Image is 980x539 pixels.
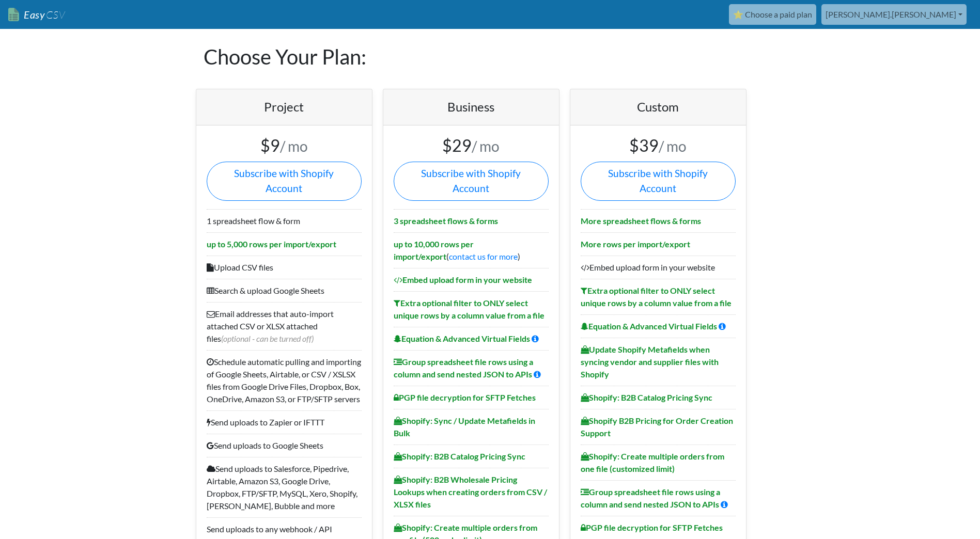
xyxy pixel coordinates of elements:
[394,216,498,226] b: 3 spreadsheet flows & forms
[394,334,530,343] b: Equation & Advanced Virtual Fields
[581,451,724,473] b: Shopify: Create multiple orders from one file (customized limit)
[394,392,536,402] b: PGP file decryption for SFTP Fetches
[581,487,720,509] b: Group spreadsheet file rows using a column and send nested JSON to APIs
[221,334,314,343] span: (optional - can be turned off)
[394,232,549,268] li: ( )
[207,302,362,350] li: Email addresses that auto-import attached CSV or XLSX attached files
[204,29,777,85] h1: Choose Your Plan:
[394,298,545,320] b: Extra optional filter to ONLY select unique rows by a column value from a file
[394,357,533,379] b: Group spreadsheet file rows using a column and send nested JSON to APIs
[207,410,362,434] li: Send uploads to Zapier or IFTTT
[581,416,733,438] b: Shopify B2B Pricing for Order Creation Support
[581,216,701,226] b: More spreadsheet flows & forms
[207,350,362,410] li: Schedule automatic pulling and importing of Google Sheets, Airtable, or CSV / XSLSX files from Go...
[207,136,362,155] h3: $9
[581,522,723,532] b: PGP file decryption for SFTP Fetches
[207,256,362,279] li: Upload CSV files
[8,4,65,25] a: EasyCSV
[581,256,736,279] li: Embed upload form in your website
[394,474,547,509] b: Shopify: B2B Wholesale Pricing Lookups when creating orders from CSV / XLSX files
[207,457,362,517] li: Send uploads to Salesforce, Pipedrive, Airtable, Amazon S3, Google Drive, Dropbox, FTP/SFTP, MySQ...
[394,239,474,261] b: up to 10,000 rows per import/export
[394,451,525,461] b: Shopify: B2B Catalog Pricing Sync
[581,286,732,308] b: Extra optional filter to ONLY select unique rows by a column value from a file
[207,162,362,201] a: Subscribe with Shopify Account
[207,434,362,457] li: Send uploads to Google Sheets
[581,239,690,249] b: More rows per import/export
[394,100,549,115] h4: Business
[581,392,712,402] b: Shopify: B2B Catalog Pricing Sync
[394,162,549,201] a: Subscribe with Shopify Account
[280,137,308,155] small: / mo
[207,209,362,232] li: 1 spreadsheet flow & form
[207,279,362,302] li: Search & upload Google Sheets
[581,321,717,331] b: Equation & Advanced Virtual Fields
[394,275,532,284] b: Embed upload form in your website
[729,4,816,25] a: ⭐ Choose a paid plan
[659,137,687,155] small: / mo
[821,4,967,25] a: [PERSON_NAME].[PERSON_NAME]
[581,344,719,379] b: Update Shopify Metafields when syncing vendor and supplier files with Shopify
[207,239,336,249] b: up to 5,000 rows per import/export
[394,416,535,438] b: Shopify: Sync / Update Metafields in Bulk
[449,251,518,261] a: contact us for more
[45,8,65,21] span: CSV
[472,137,500,155] small: / mo
[581,136,736,155] h3: $39
[581,162,736,201] a: Subscribe with Shopify Account
[207,100,362,115] h4: Project
[394,136,549,155] h3: $29
[581,100,736,115] h4: Custom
